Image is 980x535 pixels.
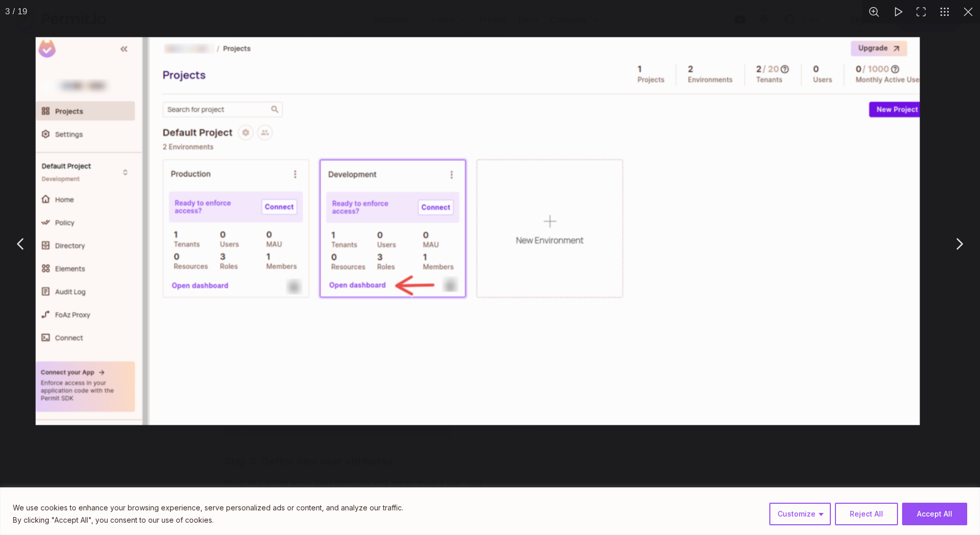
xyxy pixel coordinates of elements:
button: Reject All [835,503,898,525]
button: Accept All [902,503,967,525]
p: We use cookies to enhance your browsing experience, serve personalized ads or content, and analyz... [13,502,403,514]
button: Customize [769,503,831,525]
button: Next [946,231,972,257]
button: Previous [8,231,34,257]
p: By clicking "Accept All", you consent to our use of cookies. [13,514,403,526]
img: Image 3 of 19 [36,37,920,424]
